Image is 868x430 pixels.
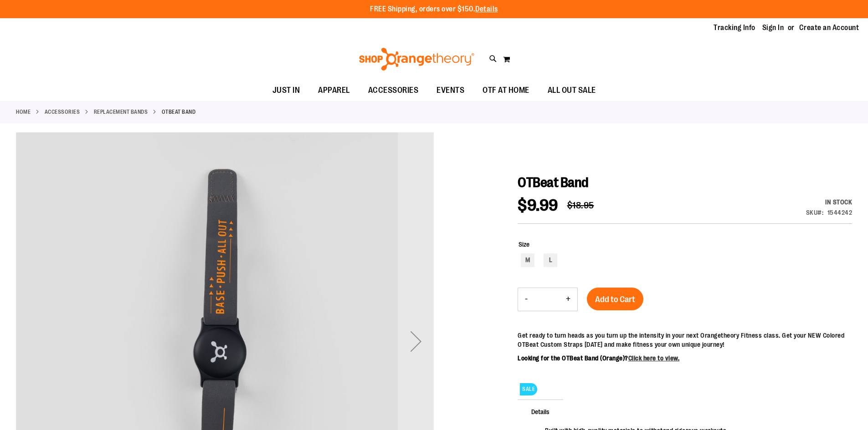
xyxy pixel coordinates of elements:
b: Looking for the OTBeat Band (Orange)? [518,354,679,362]
a: Create an Account [799,23,859,33]
button: Increase product quantity [559,288,577,311]
span: Details [518,400,563,423]
div: Availability [806,197,853,207]
p: Get ready to turn heads as you turn up the intensity in your next Orangetheory Fitness class. Get... [518,331,852,349]
button: Add to Cart [587,288,643,310]
strong: OTBeat Band [162,108,196,116]
span: OTF AT HOME [483,80,529,101]
div: L [544,253,557,267]
span: Size [519,241,529,248]
span: APPAREL [318,80,350,101]
span: SALE [520,383,537,395]
a: Tracking Info [714,23,755,33]
div: M [521,253,534,267]
button: Decrease product quantity [518,288,534,311]
span: EVENTS [437,80,464,101]
a: Click here to view. [628,354,680,362]
input: Product quantity [534,288,559,310]
div: 1544242 [827,208,853,217]
span: OTBeat Band [518,175,589,190]
span: ACCESSORIES [368,80,419,101]
span: JUST IN [272,80,300,101]
a: Details [475,5,498,13]
span: Add to Cart [595,294,635,304]
span: $9.99 [518,196,558,215]
a: Replacement Bands [94,108,148,116]
a: ACCESSORIES [45,108,80,116]
img: Shop Orangetheory [358,48,476,71]
span: $18.95 [567,200,594,211]
p: FREE Shipping, orders over $150. [370,4,498,15]
a: Home [16,108,31,116]
strong: SKU [806,209,824,216]
div: In stock [806,197,853,207]
a: Sign In [762,23,784,33]
span: ALL OUT SALE [548,80,596,101]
